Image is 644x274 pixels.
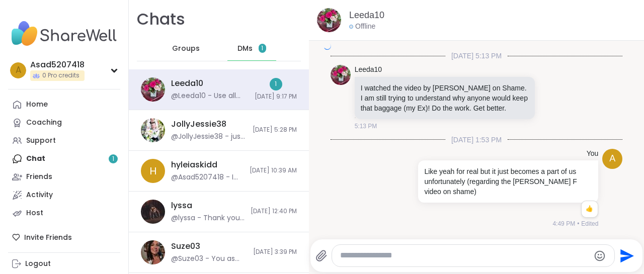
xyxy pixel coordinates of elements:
[8,114,120,132] a: Coaching
[8,132,120,150] a: Support
[237,44,253,54] span: DMs
[141,77,165,102] img: https://sharewell-space-live.sfo3.digitaloceanspaces.com/user-generated/babe0445-ccc0-4241-9884-0...
[8,168,120,186] a: Friends
[171,132,247,142] div: @JollyJessie38 - just so everyone is aware i have had to repost my groups because the other day s...
[8,228,120,246] div: Invite Friends
[171,78,203,89] div: Leeda10
[26,118,62,128] div: Coaching
[253,248,297,256] span: [DATE] 3:39 PM
[445,51,508,61] span: [DATE] 5:13 PM
[8,96,120,114] a: Home
[26,208,43,218] div: Host
[171,200,192,211] div: lyssa
[8,204,120,222] a: Host
[585,205,594,213] button: Reactions: like
[609,152,615,165] span: A
[251,207,297,216] span: [DATE] 12:40 PM
[16,64,21,77] span: A
[581,219,598,228] span: Edited
[270,78,282,90] div: 1
[171,172,244,182] div: @Asad5207418 - I totally understand. Being protective is much better than feeling numb like I did...
[25,259,51,269] div: Logout
[171,91,249,101] div: @Leeda10 - Use all the tools in your mental toolbox. Tell anxious thoughts they will have to wait...
[141,118,165,142] img: https://sharewell-space-live.sfo3.digitaloceanspaces.com/user-generated/3602621c-eaa5-4082-863a-9...
[253,126,297,134] span: [DATE] 5:28 PM
[552,219,575,228] span: 4:49 PM
[26,190,53,200] div: Activity
[26,172,52,182] div: Friends
[445,135,508,145] span: [DATE] 1:53 PM
[424,166,592,197] p: Like yeah for real but it just becomes a part of us unfortunately (regarding the [PERSON_NAME] F ...
[615,244,637,267] button: Send
[171,254,247,264] div: @Suze03 - You as well Asad.
[317,8,341,32] img: https://sharewell-space-live.sfo3.digitaloceanspaces.com/user-generated/babe0445-ccc0-4241-9884-0...
[137,8,185,31] h1: Chats
[577,219,579,228] span: •
[250,166,297,175] span: [DATE] 10:39 AM
[30,59,85,70] div: Asad5207418
[171,213,245,223] div: @lyssa - Thank you much love
[171,119,226,130] div: JollyJessie38
[594,250,606,262] button: Emoji picker
[141,200,165,224] img: https://sharewell-space-live.sfo3.digitaloceanspaces.com/user-generated/ef9b4338-b2e1-457c-a100-b...
[141,240,165,264] img: https://sharewell-space-live.sfo3.digitaloceanspaces.com/user-generated/d68e32f1-75d2-4dac-94c6-4...
[340,250,589,261] textarea: Type your message
[172,44,200,54] span: Groups
[331,65,351,85] img: https://sharewell-space-live.sfo3.digitaloceanspaces.com/user-generated/babe0445-ccc0-4241-9884-0...
[349,9,384,22] a: Leeda10
[582,201,598,217] div: Reaction list
[171,241,200,252] div: Suze03
[26,100,48,110] div: Home
[149,163,156,178] span: h
[42,71,79,80] span: 0 Pro credits
[26,136,56,146] div: Support
[587,149,599,159] h4: You
[8,255,120,273] a: Logout
[261,44,263,53] span: 1
[8,16,120,51] img: ShareWell Nav Logo
[349,22,375,32] div: Offline
[361,83,529,113] p: I watched the video by [PERSON_NAME] on Shame. I am still trying to understand why anyone would k...
[355,122,377,131] span: 5:13 PM
[586,206,593,212] span: 👍
[355,65,382,75] a: Leeda10
[171,159,217,170] div: hyleiaskidd
[8,186,120,204] a: Activity
[255,93,297,101] span: [DATE] 9:17 PM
